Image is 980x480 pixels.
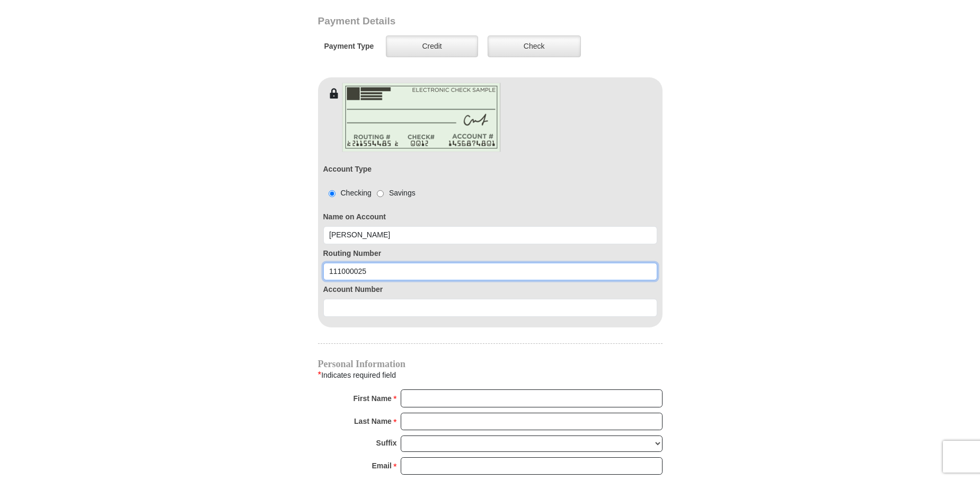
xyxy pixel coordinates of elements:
h3: Payment Details [318,15,588,28]
label: Name on Account [323,211,657,223]
label: Credit [386,35,478,57]
strong: Suffix [376,435,397,450]
label: Account Number [323,284,657,295]
label: Check [488,35,581,57]
label: Routing Number [323,248,657,259]
label: Account Type [323,164,372,175]
h5: Payment Type [324,42,374,51]
strong: First Name [354,391,392,406]
div: Indicates required field [318,368,663,382]
div: Checking Savings [323,188,416,199]
strong: Email [372,458,392,473]
strong: Last Name [354,414,392,429]
img: check-en.png [342,83,501,152]
h4: Personal Information [318,360,663,368]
